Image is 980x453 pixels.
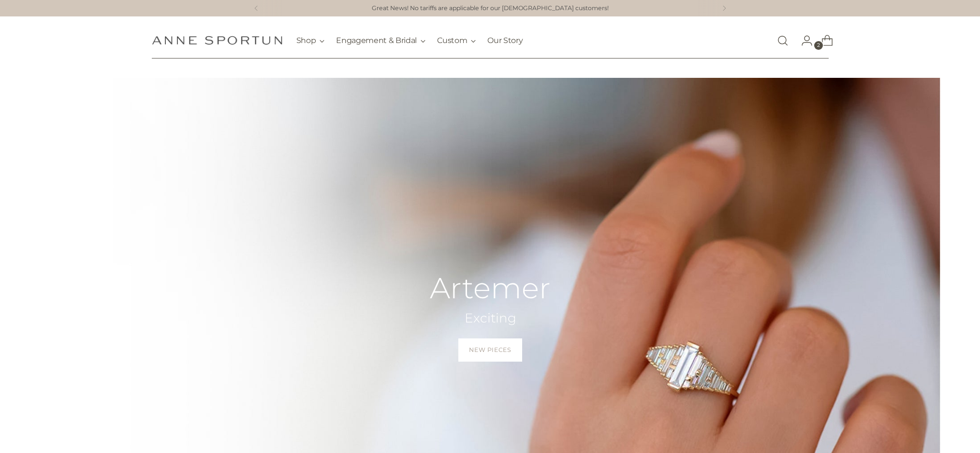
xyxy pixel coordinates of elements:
[458,338,522,362] a: New Pieces
[372,4,609,13] a: Great News! No tariffs are applicable for our [DEMOGRAPHIC_DATA] customers!
[487,30,523,51] a: Our Story
[152,36,282,45] a: Anne Sportun Fine Jewellery
[336,30,425,51] button: Engagement & Bridal
[814,41,823,50] span: 2
[814,31,833,50] a: Open cart modal
[430,310,551,327] h2: Exciting
[437,30,476,51] button: Custom
[469,346,511,354] span: New Pieces
[773,31,792,50] a: Open search modal
[430,272,551,304] h2: Artemer
[296,30,325,51] button: Shop
[793,31,813,50] a: Go to the account page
